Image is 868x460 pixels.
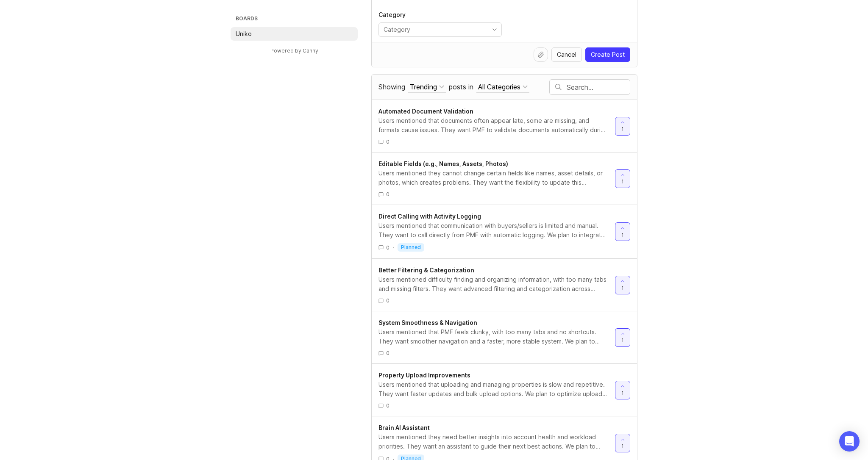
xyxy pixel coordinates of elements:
[591,50,625,59] span: Create Post
[378,83,405,91] span: Showing
[378,169,608,187] div: Users mentioned they cannot change certain fields like names, asset details, or photos, which cre...
[378,221,608,240] div: Users mentioned that communication with buyers/sellers is limited and manual. They want to call d...
[378,371,615,409] a: Property Upload ImprovementsUsers mentioned that uploading and managing properties is slow and re...
[378,160,508,167] span: Editable Fields (e.g., Names, Assets, Photos)
[410,82,437,91] div: Trending
[378,275,608,294] div: Users mentioned difficulty finding and organizing information, with too many tabs and missing fil...
[621,389,624,396] span: 1
[378,424,430,431] span: Brain AI Assistant
[567,83,630,92] input: Search…
[378,22,502,37] div: toggle menu
[386,402,389,409] span: 0
[449,83,473,91] span: posts in
[236,30,252,38] p: Uniko
[378,107,615,145] a: Automated Document ValidationUsers mentioned that documents often appear late, some are missing, ...
[615,381,630,399] button: 1
[585,47,630,62] button: Create Post
[378,108,473,115] span: Automated Document Validation
[839,431,860,452] div: Open Intercom Messenger
[378,432,608,451] div: Users mentioned they need better insights into account health and workload priorities. They want ...
[386,138,389,145] span: 0
[621,284,624,291] span: 1
[621,337,624,344] span: 1
[386,297,389,304] span: 0
[386,244,389,251] span: 0
[231,27,358,41] a: Uniko
[378,327,608,346] div: Users mentioned that PME feels clunky, with too many tabs and no shortcuts. They want smoother na...
[615,222,630,241] button: 1
[615,117,630,136] button: 1
[621,125,624,133] span: 1
[378,318,615,357] a: System Smoothness & NavigationUsers mentioned that PME feels clunky, with too many tabs and no sh...
[615,434,630,452] button: 1
[378,371,470,379] span: Property Upload Improvements
[408,81,446,93] button: Showing
[476,81,529,93] button: posts in
[378,159,615,198] a: Editable Fields (e.g., Names, Assets, Photos)Users mentioned they cannot change certain fields li...
[378,213,481,220] span: Direct Calling with Activity Logging
[378,11,502,19] p: Category
[621,443,624,450] span: 1
[621,178,624,185] span: 1
[378,116,608,135] div: Users mentioned that documents often appear late, some are missing, and formats cause issues. The...
[393,244,394,251] div: ·
[615,169,630,188] button: 1
[386,349,389,357] span: 0
[269,46,320,55] a: Powered by Canny
[557,50,576,59] span: Cancel
[551,47,582,62] button: Cancel
[378,380,608,399] div: Users mentioned that uploading and managing properties is slow and repetitive. They want faster u...
[401,244,421,251] p: planned
[478,82,520,91] div: All Categories
[378,212,615,252] a: Direct Calling with Activity LoggingUsers mentioned that communication with buyers/sellers is lim...
[615,276,630,294] button: 1
[488,26,501,33] svg: toggle icon
[621,231,624,238] span: 1
[378,266,474,274] span: Better Filtering & Categorization
[378,266,615,304] a: Better Filtering & CategorizationUsers mentioned difficulty finding and organizing information, w...
[234,14,358,25] h3: Boards
[615,328,630,347] button: 1
[386,191,389,198] span: 0
[384,25,487,34] input: Category
[378,319,477,326] span: System Smoothness & Navigation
